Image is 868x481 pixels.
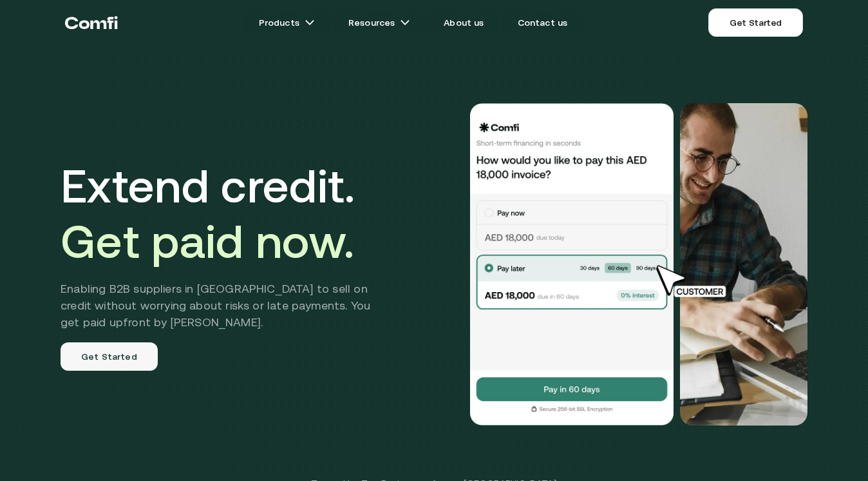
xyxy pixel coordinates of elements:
a: About us [428,10,499,35]
span: Get paid now. [61,215,354,268]
a: Resourcesarrow icons [333,10,426,35]
a: Return to the top of the Comfi home page [65,3,118,42]
a: Productsarrow icons [243,10,330,35]
img: cursor [646,263,741,299]
h2: Enabling B2B suppliers in [GEOGRAPHIC_DATA] to sell on credit without worrying about risks or lat... [61,280,390,331]
a: Get Started [61,342,158,371]
img: arrow icons [400,17,410,28]
img: arrow icons [305,17,315,28]
a: Contact us [502,10,583,35]
img: Would you like to pay this AED 18,000.00 invoice? [680,103,807,426]
img: Would you like to pay this AED 18,000.00 invoice? [469,103,675,426]
h1: Extend credit. [61,158,390,269]
a: Get Started [708,8,803,37]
